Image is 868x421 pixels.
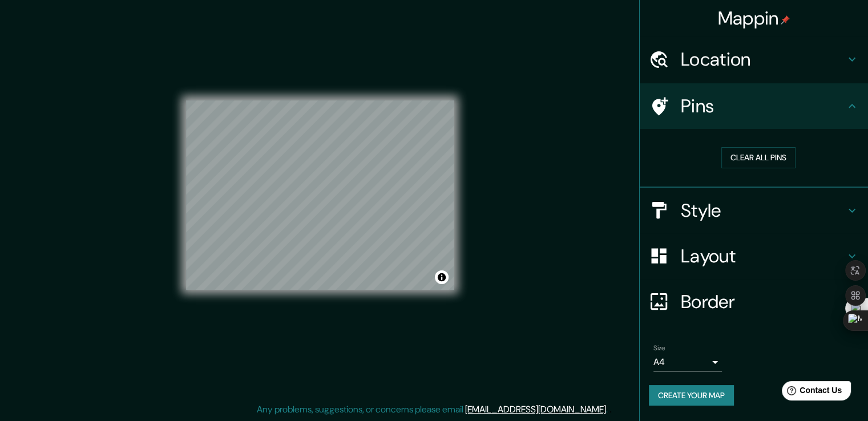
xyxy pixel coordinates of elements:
[435,270,449,284] button: Toggle attribution
[681,95,845,118] h4: Pins
[718,7,790,30] h4: Mappin
[640,83,868,129] div: Pins
[640,188,868,233] div: Style
[681,245,845,268] h4: Layout
[186,100,454,290] canvas: Map
[609,403,612,416] div: .
[257,403,608,416] p: Any problems, suggestions, or concerns please email .
[640,279,868,325] div: Border
[721,147,796,168] button: Clear all pins
[781,15,790,25] img: pin-icon.png
[465,403,606,415] a: [EMAIL_ADDRESS][DOMAIN_NAME]
[681,290,845,313] h4: Border
[640,37,868,82] div: Location
[640,233,868,279] div: Layout
[608,403,609,416] div: .
[681,48,845,71] h4: Location
[766,377,855,408] iframe: Help widget launcher
[649,385,734,406] button: Create your map
[653,343,665,353] label: Size
[653,353,722,371] div: A4
[681,199,845,222] h4: Style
